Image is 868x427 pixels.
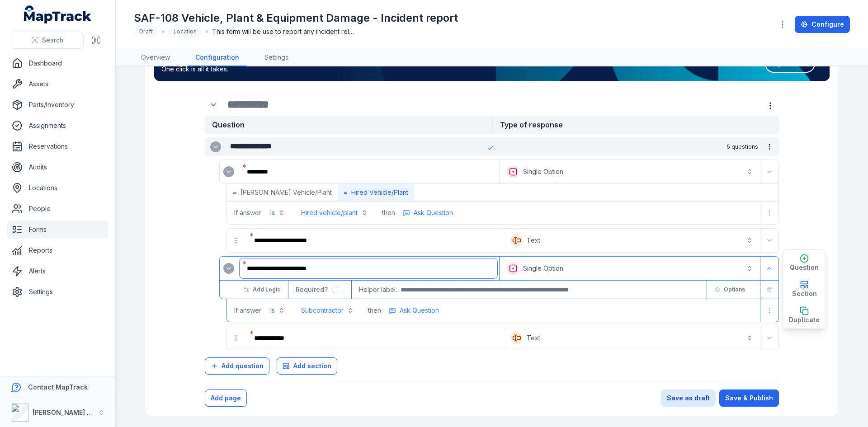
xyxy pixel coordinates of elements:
button: =[PERSON_NAME] Vehicle/Plant [227,184,338,201]
div: Location [168,25,202,38]
strong: = [233,188,237,197]
span: Add Logic [253,286,280,293]
button: Options [709,282,751,297]
button: Expand [762,233,777,248]
div: :r42:-form-item-label [240,258,497,278]
span: [PERSON_NAME] Vehicle/Plant [241,188,332,197]
a: Assignments [7,117,108,135]
div: :r5c:-form-item-label [247,328,501,348]
span: Ask Question [400,306,439,315]
strong: Contact MapTrack [28,383,88,391]
span: This form will be use to report any incident related with Plant or Vehicles [212,27,357,36]
a: Configure [795,16,850,33]
span: Add section [293,361,331,371]
span: Hired Vehicle/Plant [351,188,408,197]
a: Settings [257,49,296,66]
div: :r4u:-form-item-label [220,259,238,277]
a: Forms [7,221,108,239]
button: Expand [223,166,234,177]
div: :rn:-form-item-label [205,96,224,113]
a: Assets [7,75,108,93]
a: MapTrack [24,5,92,23]
button: Save as draft [661,389,716,407]
button: more-detail [762,206,777,220]
strong: [PERSON_NAME] Group [33,408,107,416]
svg: drag [232,237,240,244]
button: Expand [223,263,234,274]
button: Expand [210,141,221,152]
button: Search [11,32,84,49]
a: Locations [7,179,108,197]
input: :r5j:-form-item-label [331,286,344,293]
span: Ask Question [414,208,453,217]
button: Expand [762,331,777,345]
span: Helper label: [359,285,397,294]
span: One click is all it takes. [161,65,269,74]
a: Overview [134,49,177,66]
div: :r1v:-form-item-label [220,163,238,181]
strong: = [344,188,348,197]
div: :r3o:-form-item-label [247,230,501,250]
div: :r13:-form-item-label [240,162,497,182]
button: Duplicate [783,302,826,328]
button: Is [265,205,290,221]
a: Alerts [7,262,108,280]
a: People [7,200,108,218]
a: Reports [7,241,108,259]
svg: drag [232,334,240,342]
a: Audits [7,158,108,176]
button: more-detail [762,97,779,114]
button: more-detail [762,303,777,318]
span: Add question [222,361,264,371]
span: If answer [234,208,261,217]
span: Options [724,286,745,293]
a: Settings [7,283,108,301]
span: 5 questions [727,143,758,150]
button: Hired vehicle/plant [296,205,373,221]
a: Parts/Inventory [7,96,108,114]
button: more-detail [385,304,443,317]
button: Expand [762,261,777,276]
span: then [382,208,395,217]
button: Question [783,250,826,276]
span: Duplicate [789,315,820,324]
button: Text [505,328,758,348]
button: Add section [277,357,337,375]
button: Expand [205,96,222,113]
button: Single Option [501,162,758,182]
button: Subcontractor [296,302,359,319]
button: Section [783,276,826,302]
button: Single Option [501,258,758,278]
span: then [368,306,381,315]
button: Save & Publish [719,389,779,407]
button: =Hired Vehicle/Plant [338,184,414,201]
a: Dashboard [7,54,108,72]
button: Add question [205,357,269,375]
button: more-detail [399,206,457,220]
span: Search [42,36,63,45]
button: more-detail [762,139,777,155]
button: Expand [762,164,777,179]
span: Question [790,263,819,272]
div: Draft [134,25,158,38]
strong: Question [205,116,492,134]
button: Add page [205,389,247,407]
button: Text [505,230,758,250]
button: Is [265,302,290,319]
span: Section [792,289,817,298]
a: Configuration [188,49,246,66]
a: Reservations [7,137,108,155]
button: Add Logic [238,282,286,297]
span: Required? [296,286,331,293]
div: drag [227,329,245,347]
span: If answer [234,306,261,315]
h1: SAF-108 Vehicle, Plant & Equipment Damage - Incident report [134,11,458,25]
strong: Type of response [492,116,779,134]
div: drag [227,231,245,249]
